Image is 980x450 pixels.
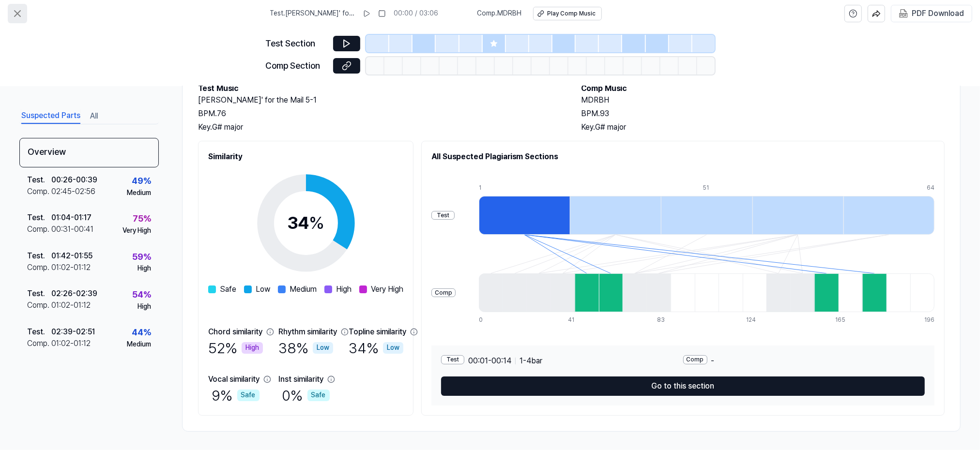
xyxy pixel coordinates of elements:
div: 196 [924,316,934,324]
div: 64 [927,184,934,192]
div: Comp . [27,300,51,311]
div: Test . [27,326,51,338]
div: 00:00 / 03:06 [394,9,438,18]
div: Low [383,342,403,354]
div: 9 % [212,385,260,405]
div: 124 [746,316,770,324]
div: Chord similarity [208,326,262,338]
div: 34 % [349,338,403,358]
h2: [PERSON_NAME]' for the Mail 5-1 [198,94,562,106]
div: Medium [127,188,151,198]
div: 02:26 - 02:39 [51,288,97,300]
div: 01:02 - 01:12 [51,338,91,349]
div: 44 % [132,326,151,340]
div: 00:26 - 00:39 [51,174,97,186]
div: 01:02 - 01:12 [51,300,91,311]
div: High [138,264,151,273]
div: Comp [431,288,456,298]
div: High [242,342,263,354]
div: 00:31 - 00:41 [51,224,93,235]
div: Comp [683,355,707,364]
span: Test . [PERSON_NAME]' for the Mail 5-1 [270,9,355,18]
div: 02:39 - 02:51 [51,326,95,338]
div: 52 % [208,338,263,358]
div: Vocal similarity [208,374,260,385]
div: Rhythm similarity [278,326,337,338]
div: 75 % [133,212,151,226]
div: 54 % [132,288,151,302]
div: 41 [568,316,592,324]
div: Key. G# major [581,121,945,133]
div: Topline similarity [349,326,406,338]
div: 38 % [278,338,333,358]
div: 0 % [282,385,330,405]
div: 59 % [132,250,151,264]
div: Medium [127,340,151,349]
button: help [844,5,862,22]
button: All [90,108,98,124]
div: Test . [27,288,51,300]
button: Suspected Parts [21,108,80,124]
div: Comp . [27,338,51,349]
div: 49 % [132,174,151,188]
div: Play Comp Music [547,10,596,18]
span: Safe [220,284,236,295]
div: 83 [657,316,681,324]
div: Test [431,211,455,220]
svg: help [849,9,857,18]
div: Low [313,342,333,354]
h2: Similarity [208,151,403,163]
div: - [683,355,925,367]
div: Comp . [27,186,51,197]
div: Very High [122,226,151,236]
button: PDF Download [897,5,966,22]
div: 1 [479,184,570,192]
div: 165 [835,316,859,324]
div: 01:42 - 01:55 [51,250,92,262]
div: Safe [307,390,330,401]
span: Low [256,284,270,295]
button: Go to this section [441,376,925,396]
div: Test . [27,174,51,186]
div: Test [441,355,464,364]
span: Very High [371,284,403,295]
h2: MDRBH [581,94,945,106]
div: Safe [237,390,260,401]
img: share [872,9,881,18]
div: Overview [19,138,159,167]
span: Comp . MDRBH [477,9,521,18]
div: BPM. 93 [581,108,945,120]
div: PDF Download [912,7,964,20]
div: Comp . [27,262,51,273]
div: 02:45 - 02:56 [51,186,95,197]
div: 01:04 - 01:17 [51,212,92,224]
div: Key. G# major [198,121,562,133]
div: Comp . [27,224,51,235]
span: High [336,284,352,295]
div: 34 [287,210,324,236]
h2: Comp Music [581,83,945,94]
div: 51 [703,184,794,192]
span: Medium [290,284,317,295]
div: 01:02 - 01:12 [51,262,91,273]
button: Play Comp Music [533,7,602,20]
h2: All Suspected Plagiarism Sections [431,151,934,163]
img: PDF Download [899,9,908,18]
div: Inst similarity [278,374,323,385]
div: High [138,302,151,312]
span: % [309,212,324,233]
div: Comp Section [265,59,327,73]
div: Test . [27,250,51,262]
div: Test Section [265,37,327,51]
div: BPM. 76 [198,108,562,120]
h2: Test Music [198,83,562,94]
div: 0 [479,316,503,324]
span: 1 - 4 bar [520,355,542,367]
div: Test . [27,212,51,224]
span: 00:01 - 00:14 [468,355,511,367]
